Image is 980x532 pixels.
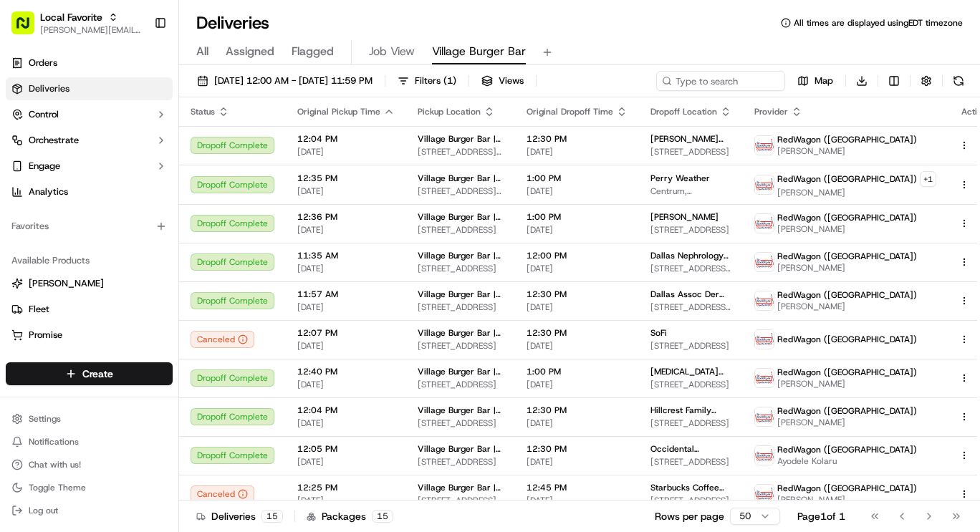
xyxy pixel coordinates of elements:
[143,243,173,253] span: Pylon
[191,331,254,348] button: Canceled
[6,478,173,498] button: Toggle Theme
[297,417,395,429] span: [DATE]
[29,185,68,198] span: Analytics
[777,212,917,223] span: RedWagon ([GEOGRAPHIC_DATA])
[650,443,731,455] span: Occidental Chemical Corporation
[948,71,969,91] button: Refresh
[191,71,379,91] button: [DATE] 12:00 AM - [DATE] 11:59 PM
[650,133,731,145] span: [PERSON_NAME] Associates, Inc.
[297,495,395,506] span: [DATE]
[29,329,62,342] span: Promise
[527,173,628,184] span: 1:00 PM
[650,301,731,313] span: [STREET_ADDRESS][PERSON_NAME]
[777,223,917,235] span: [PERSON_NAME]
[297,106,380,117] span: Original Pickup Time
[755,485,774,503] img: time_to_eat_nevada_logo
[6,455,173,475] button: Chat with us!
[297,366,395,377] span: 12:40 PM
[6,52,173,74] a: Orders
[297,289,395,300] span: 11:57 AM
[6,249,173,272] div: Available Products
[6,298,173,321] button: Fleet
[527,301,628,313] span: [DATE]
[191,106,215,117] span: Status
[527,417,628,429] span: [DATE]
[650,185,731,197] span: Centrum, [STREET_ADDRESS]
[297,224,395,236] span: [DATE]
[191,485,254,503] button: Canceled
[777,455,917,467] span: Ayodele Kolaru
[29,160,60,173] span: Engage
[527,211,628,223] span: 1:00 PM
[115,202,236,228] a: 💻API Documentation
[297,133,395,145] span: 12:04 PM
[794,17,963,29] span: All times are displayed using EDT timezone
[29,134,79,147] span: Orchestrate
[14,14,43,43] img: Nash
[135,208,230,222] span: API Documentation
[29,303,49,316] span: Fleet
[297,211,395,223] span: 12:36 PM
[391,71,463,91] button: Filters(1)
[14,209,26,221] div: 📗
[418,340,504,352] span: [STREET_ADDRESS]
[650,224,731,236] span: [STREET_ADDRESS]
[754,106,788,117] span: Provider
[650,456,731,468] span: [STREET_ADDRESS]
[527,495,628,506] span: [DATE]
[418,417,504,429] span: [STREET_ADDRESS]
[418,495,504,506] span: [STREET_ADDRESS]
[6,103,173,126] button: Control
[292,43,334,60] span: Flagged
[418,173,504,184] span: Village Burger Bar | [GEOGRAPHIC_DATA]
[650,106,717,117] span: Dropoff Location
[527,146,628,158] span: [DATE]
[6,6,148,40] button: Local Favorite[PERSON_NAME][EMAIL_ADDRESS][PERSON_NAME][DOMAIN_NAME]
[418,250,504,261] span: Village Burger Bar | [GEOGRAPHIC_DATA]
[297,250,395,261] span: 11:35 AM
[418,263,504,274] span: [STREET_ADDRESS]
[650,146,731,158] span: [STREET_ADDRESS]
[499,74,524,87] span: Views
[6,215,173,238] div: Favorites
[815,74,833,87] span: Map
[650,263,731,274] span: [STREET_ADDRESS][PERSON_NAME]
[777,289,917,301] span: RedWagon ([GEOGRAPHIC_DATA])
[418,443,504,455] span: Village Burger Bar | [GEOGRAPHIC_DATA]
[755,175,774,194] img: time_to_eat_nevada_logo
[11,329,167,342] a: Promise
[755,136,774,155] img: time_to_eat_nevada_logo
[11,277,167,290] a: [PERSON_NAME]
[101,242,173,253] a: Powered byPylon
[777,145,917,157] span: [PERSON_NAME]
[527,250,628,261] span: 12:00 PM
[527,366,628,377] span: 1:00 PM
[29,413,61,425] span: Settings
[777,405,917,417] span: RedWagon ([GEOGRAPHIC_DATA])
[297,340,395,352] span: [DATE]
[527,340,628,352] span: [DATE]
[297,482,395,493] span: 12:25 PM
[297,263,395,274] span: [DATE]
[6,129,173,152] button: Orchestrate
[650,173,710,184] span: Perry Weather
[650,405,731,416] span: Hillcrest Family Medicine
[443,74,456,87] span: ( 1 )
[6,155,173,178] button: Engage
[791,71,840,91] button: Map
[40,10,102,24] button: Local Favorite
[418,482,504,493] span: Village Burger Bar | Legacy Plano
[196,11,269,34] h1: Deliveries
[755,330,774,349] img: time_to_eat_nevada_logo
[527,185,628,197] span: [DATE]
[527,443,628,455] span: 12:30 PM
[527,106,613,117] span: Original Dropoff Time
[49,151,181,163] div: We're available if you need us!
[29,208,110,222] span: Knowledge Base
[6,362,173,385] button: Create
[82,367,113,381] span: Create
[920,171,936,187] button: +1
[777,251,917,262] span: RedWagon ([GEOGRAPHIC_DATA])
[656,71,785,91] input: Type to search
